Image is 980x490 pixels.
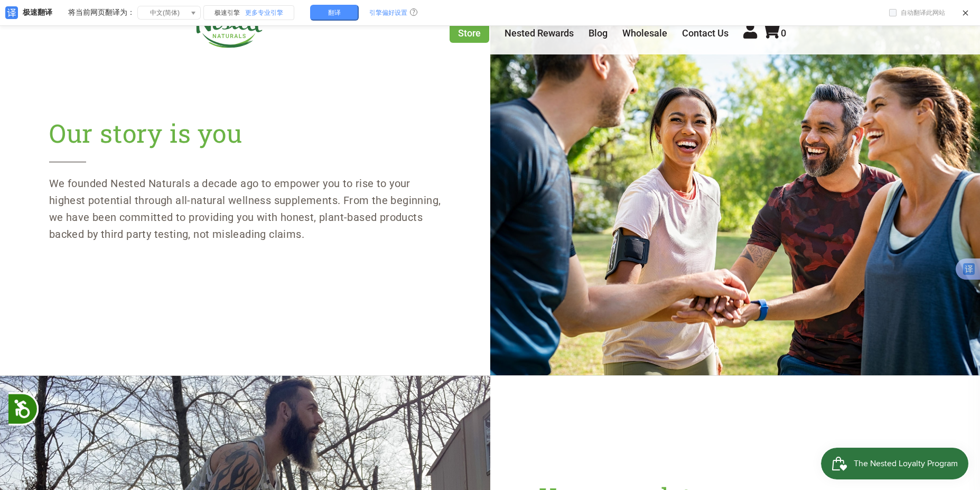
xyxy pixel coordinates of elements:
[49,117,441,162] h2: Our story is you
[194,8,263,48] img: Nested Naturals
[781,27,786,39] span: 0
[49,175,441,243] p: We founded Nested Naturals a decade ago to empower you to rise to your highest potential through ...
[821,448,969,479] iframe: Button to open loyalty program pop-up
[762,27,786,39] a: 0
[622,27,667,39] a: Wholesale
[589,27,608,39] a: Blog
[682,27,729,39] a: Contact Us
[505,27,574,39] a: Nested Rewards
[450,23,489,43] a: Store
